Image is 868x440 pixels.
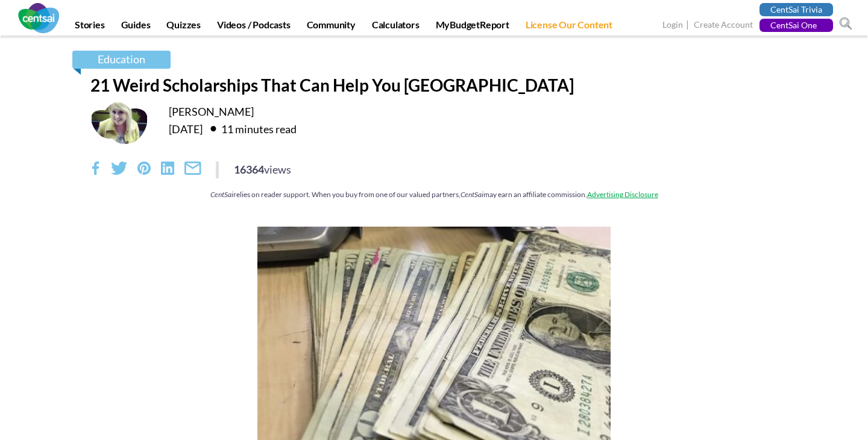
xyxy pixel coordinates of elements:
a: CentSai Trivia [759,3,833,16]
a: Quizzes [159,19,208,36]
a: License Our Content [518,19,620,36]
h1: 21 Weird Scholarships That Can Help You [GEOGRAPHIC_DATA] [90,75,778,95]
em: CentSai [210,190,233,199]
img: CentSai [18,3,59,33]
a: Advertising Disclosure [587,190,658,199]
a: Stories [68,19,112,36]
div: relies on reader support. When you buy from one of our valued partners, may earn an affiliate com... [90,189,778,200]
a: MyBudgetReport [429,19,517,36]
a: CentSai One [759,19,833,32]
a: Education [72,51,171,69]
a: Login [662,19,683,32]
a: [PERSON_NAME] [169,105,254,118]
a: Community [300,19,363,36]
a: Videos / Podcasts [210,19,298,36]
span: views [264,163,291,176]
a: Guides [114,19,158,36]
a: Create Account [694,19,753,32]
div: 11 minutes read [204,119,297,138]
time: [DATE] [169,122,203,136]
a: Calculators [365,19,427,36]
em: CentSai [461,190,483,199]
div: 16364 [234,162,291,177]
span: | [685,18,692,32]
